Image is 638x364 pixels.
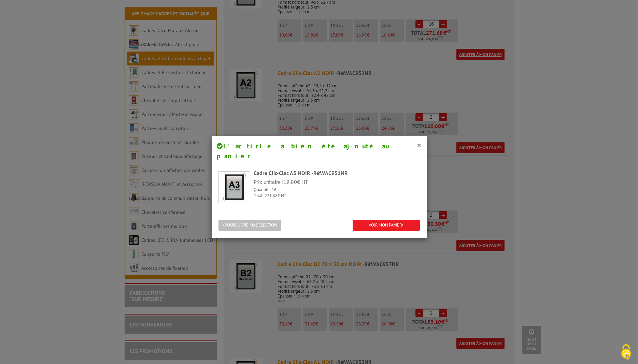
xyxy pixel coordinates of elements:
[614,341,638,364] button: Cookies (fenêtre modale)
[283,178,297,185] span: 19,80
[313,170,348,176] span: Réf.VAC951NR
[254,187,420,193] p: Quantité :
[254,169,420,177] div: Cadre Clic-Clac A3 NOIR -
[254,178,420,186] p: Prix unitaire : € HT
[254,193,420,199] p: Total : € HT
[265,193,278,199] span: 271,68
[618,344,635,361] img: Cookies (fenêtre modale)
[272,187,277,192] span: 16
[217,141,422,161] h4: L’article a bien été ajouté au panier
[417,141,422,149] button: ×
[218,220,281,231] button: POURSUIVRE MA SÉLECTION
[353,220,420,231] a: VOIR MON PANIER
